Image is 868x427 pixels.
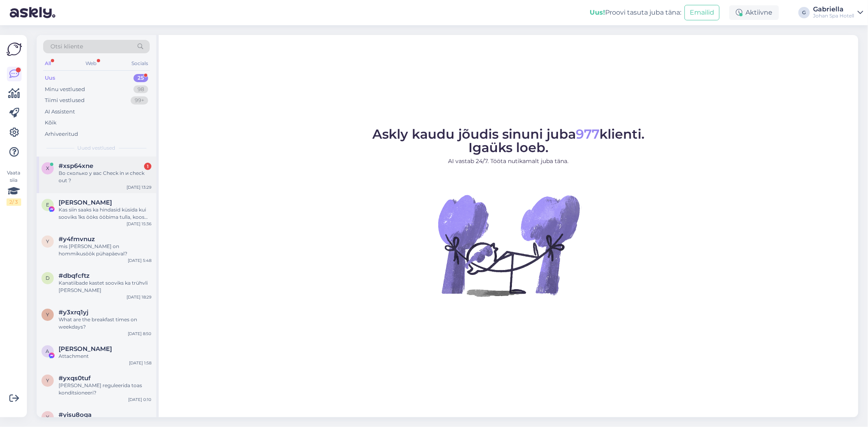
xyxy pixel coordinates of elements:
span: x [46,165,49,171]
div: Proovi tasuta juba täna: [590,8,681,17]
span: E [46,202,49,208]
div: Uus [45,74,55,82]
button: Emailid [684,5,719,20]
div: mis [PERSON_NAME] on hommikusöök pühapäeval? [59,243,151,257]
span: #y3xrq1yj [59,309,88,316]
span: Uued vestlused [78,144,116,152]
span: Elis Tunder [59,199,112,206]
span: Otsi kliente [50,42,83,51]
div: Во сколько у вас Check in и check out ? [59,170,151,184]
div: Socials [130,58,150,69]
div: Tiimi vestlused [45,96,85,105]
div: What are the breakfast times on weekdays? [59,316,151,331]
span: #xsp64xne [59,162,93,170]
div: [DATE] 15:36 [127,221,151,227]
div: [DATE] 13:29 [127,184,151,190]
div: Kõik [45,119,57,127]
div: AI Assistent [45,108,75,116]
div: Gabriella [813,6,854,13]
div: [PERSON_NAME] reguleerida toas konditsioneeri? [59,382,151,396]
span: #yxqs0tuf [59,375,91,382]
span: y [46,238,49,244]
div: [DATE] 8:50 [128,331,151,337]
span: A [46,348,50,354]
span: Andrus Rako [59,345,112,353]
div: [DATE] 5:48 [128,257,151,264]
div: Kanatiibade kastet sooviks ka trühvli [PERSON_NAME] [59,279,151,294]
div: [DATE] 1:58 [129,360,151,366]
span: y [46,312,49,318]
b: Uus! [590,9,605,16]
p: AI vastab 24/7. Tööta nutikamalt juba täna. [372,157,645,166]
div: Arhiveeritud [45,130,78,138]
div: 98 [133,85,148,94]
span: 977 [576,126,599,142]
span: #yisu8oga [59,411,92,418]
div: G [798,7,810,18]
div: Aktiivne [729,5,779,20]
div: Attachment [59,353,151,360]
div: Johan Spa Hotell [813,13,854,19]
img: No Chat active [435,172,582,318]
span: y [46,377,49,383]
a: GabriellaJohan Spa Hotell [813,6,863,19]
div: 2 / 3 [7,198,21,206]
div: [DATE] 0:10 [128,396,151,403]
span: Askly kaudu jõudis sinuni juba klienti. Igaüks loeb. [372,126,645,155]
img: Askly Logo [7,41,22,57]
span: #y4fmvnuz [59,235,95,243]
div: Vaata siia [7,169,21,206]
span: d [46,275,50,281]
div: 25 [133,74,148,82]
div: [DATE] 18:29 [127,294,151,300]
div: All [43,58,52,69]
div: Web [84,58,98,69]
span: #dbqfcftz [59,272,90,279]
span: y [46,414,49,420]
div: 99+ [131,96,148,105]
div: Minu vestlused [45,85,85,94]
div: Kas siin saaks ka hindasid küsida kui sooviks 1ks ööks ööbima tulla, koos hommikusöögiga? :) [59,206,151,221]
div: 1 [144,163,151,170]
